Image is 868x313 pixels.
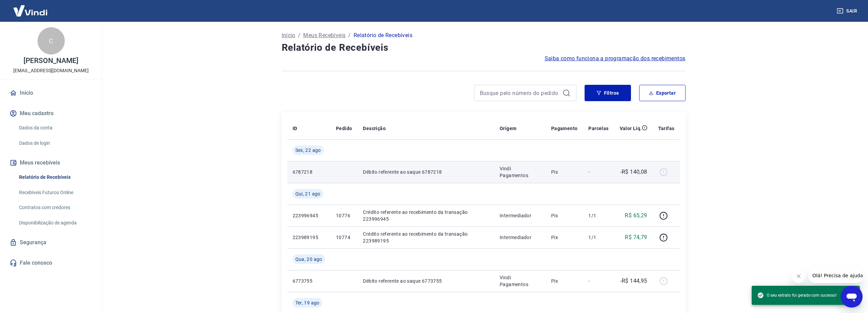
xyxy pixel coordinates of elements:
iframe: Close message [792,269,806,283]
button: Exportar [639,85,686,101]
a: Início [282,31,295,40]
p: Vindi Pagamentos [500,165,540,179]
a: Dados da conta [16,121,94,135]
p: R$ 74,79 [625,233,647,241]
span: Qui, 21 ago [295,190,321,197]
p: Descrição [363,125,386,132]
p: Tarifas [658,125,675,132]
p: ID [293,125,297,132]
button: Filtros [585,85,631,101]
p: Origem [500,125,516,132]
a: Relatório de Recebíveis [16,170,94,184]
p: Crédito referente ao recebimento da transação 223996945 [363,209,489,222]
p: Relatório de Recebíveis [354,31,412,40]
span: Ter, 19 ago [295,299,320,306]
a: Meus Recebíveis [303,31,345,40]
a: Dados de login [16,136,94,150]
p: 223996945 [293,212,325,219]
p: Intermediador [500,212,540,219]
p: Pedido [336,125,352,132]
p: Crédito referente ao recebimento da transação 223989195 [363,231,489,244]
p: 1/1 [588,234,608,241]
p: / [298,31,300,40]
a: Saiba como funciona a programação dos recebimentos [545,54,686,63]
p: Pix [551,234,578,241]
p: Pix [551,278,578,284]
p: 10776 [336,212,352,219]
p: Pix [551,212,578,219]
button: Meu cadastro [8,106,94,121]
p: Parcelas [588,125,608,132]
input: Busque pelo número do pedido [480,88,560,98]
p: Débito referente ao saque 6773755 [363,278,489,284]
img: Vindi [8,0,53,21]
iframe: Button to launch messaging window [841,286,863,308]
p: 223989195 [293,234,325,241]
p: Valor Líq. [620,125,642,132]
p: [EMAIL_ADDRESS][DOMAIN_NAME] [13,67,89,74]
h4: Relatório de Recebíveis [282,41,686,54]
p: Pix [551,169,578,175]
p: Intermediador [500,234,540,241]
span: Sex, 22 ago [295,147,321,154]
p: - [588,169,608,175]
p: -R$ 140,08 [620,168,647,176]
p: Pagamento [551,125,578,132]
p: Vindi Pagamentos [500,274,540,288]
p: -R$ 144,95 [620,277,647,285]
p: - [588,278,608,284]
a: Contratos com credores [16,201,94,215]
a: Início [8,85,94,100]
p: 10774 [336,234,352,241]
a: Disponibilização de agenda [16,216,94,230]
div: C [38,27,65,54]
span: Olá! Precisa de ajuda? [4,5,57,10]
p: 1/1 [588,212,608,219]
button: Meus recebíveis [8,155,94,170]
button: Sair [835,5,860,17]
a: Segurança [8,235,94,250]
a: Recebíveis Futuros Online [16,186,94,200]
p: [PERSON_NAME] [24,57,78,64]
iframe: Message from company [808,268,863,283]
p: 6787218 [293,169,325,175]
a: Fale conosco [8,255,94,270]
p: / [348,31,351,40]
p: R$ 65,29 [625,212,647,220]
p: Débito referente ao saque 6787218 [363,169,489,175]
p: 6773755 [293,278,325,284]
span: O seu extrato foi gerado com sucesso! [757,292,837,299]
span: Qua, 20 ago [295,256,322,263]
